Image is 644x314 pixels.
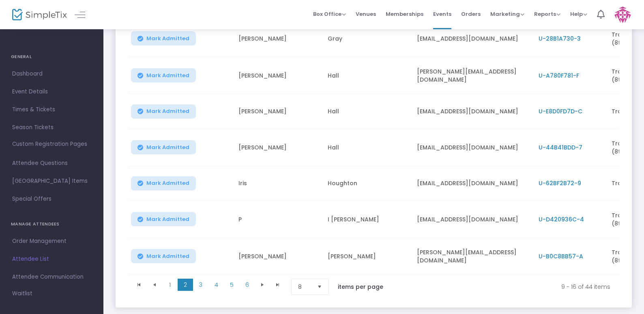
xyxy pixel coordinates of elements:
td: [PERSON_NAME] [234,238,323,275]
td: [PERSON_NAME][EMAIL_ADDRESS][DOMAIN_NAME] [412,57,534,94]
span: Mark Admitted [146,253,189,260]
span: U-A780F781-F [539,71,579,80]
span: Go to the last page [270,279,286,291]
td: I [PERSON_NAME] [323,201,412,238]
button: Mark Admitted [131,249,196,263]
span: Page 5 [224,279,239,291]
span: Page 3 [193,279,208,291]
label: items per page [338,283,383,291]
td: Gray [323,20,412,57]
td: P [234,201,323,238]
span: Events [433,4,451,24]
span: Page 6 [239,279,255,291]
td: [EMAIL_ADDRESS][DOMAIN_NAME] [412,94,534,129]
button: Mark Admitted [131,68,196,82]
td: [PERSON_NAME][EMAIL_ADDRESS][DOMAIN_NAME] [412,238,534,275]
span: Go to the next page [259,282,266,288]
td: Hall [323,129,412,166]
td: Hall [323,94,412,129]
span: Custom Registration Pages [12,140,87,148]
button: Mark Admitted [131,212,196,226]
kendo-pager-info: 9 - 16 of 44 items [400,279,610,295]
td: Hall [323,57,412,94]
td: [PERSON_NAME] [323,238,412,275]
span: Attendee Communication [12,272,91,282]
span: Waitlist [12,290,32,298]
span: Event Details [12,87,91,97]
span: 8 [298,283,311,291]
td: Houghton [323,166,412,201]
span: Box Office [313,10,346,18]
span: Help [570,10,587,18]
span: Orders [461,4,481,24]
span: Go to the previous page [151,282,158,288]
span: Venues [356,4,376,24]
span: Attendee List [12,254,91,264]
td: [PERSON_NAME] [234,20,323,57]
span: Attendee Questions [12,158,91,169]
span: Page 2 [178,279,193,291]
span: U-62BF2B72-9 [539,179,581,187]
span: Go to the first page [131,279,147,291]
button: Mark Admitted [131,31,196,45]
span: Go to the first page [136,282,142,288]
span: Mark Admitted [146,144,189,151]
button: Mark Admitted [131,176,196,191]
span: Page 1 [162,279,178,291]
span: [GEOGRAPHIC_DATA] Items [12,176,91,186]
span: U-B0C8BB57-A [539,252,583,260]
span: Memberships [386,4,423,24]
span: Mark Admitted [146,108,189,115]
td: [EMAIL_ADDRESS][DOMAIN_NAME] [412,201,534,238]
span: U-28B1A730-3 [539,35,581,43]
span: Special Offers [12,194,91,204]
span: Order Management [12,236,91,247]
td: [EMAIL_ADDRESS][DOMAIN_NAME] [412,166,534,201]
h4: GENERAL [11,49,92,65]
span: Mark Admitted [146,180,189,186]
span: U-44B41BDD-7 [539,143,582,152]
span: Times & Tickets [12,104,91,115]
span: U-E8D0FD7D-C [539,107,582,115]
span: Page 4 [208,279,224,291]
span: U-D420936C-4 [539,215,584,223]
td: [PERSON_NAME] [234,94,323,129]
span: Marketing [490,10,524,18]
span: Dashboard [12,69,91,79]
td: [EMAIL_ADDRESS][DOMAIN_NAME] [412,129,534,166]
td: [EMAIL_ADDRESS][DOMAIN_NAME] [412,20,534,57]
span: Season Tickets [12,122,91,133]
span: Go to the previous page [147,279,162,291]
span: Mark Admitted [146,72,189,79]
button: Mark Admitted [131,140,196,154]
td: [PERSON_NAME] [234,57,323,94]
span: Reports [534,10,560,18]
td: Iris [234,166,323,201]
span: Go to the next page [255,279,270,291]
span: Mark Admitted [146,216,189,223]
span: Mark Admitted [146,35,189,42]
h4: MANAGE ATTENDEES [11,216,92,232]
button: Select [314,279,325,295]
span: Go to the last page [275,282,281,288]
td: [PERSON_NAME] [234,129,323,166]
button: Mark Admitted [131,104,196,119]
